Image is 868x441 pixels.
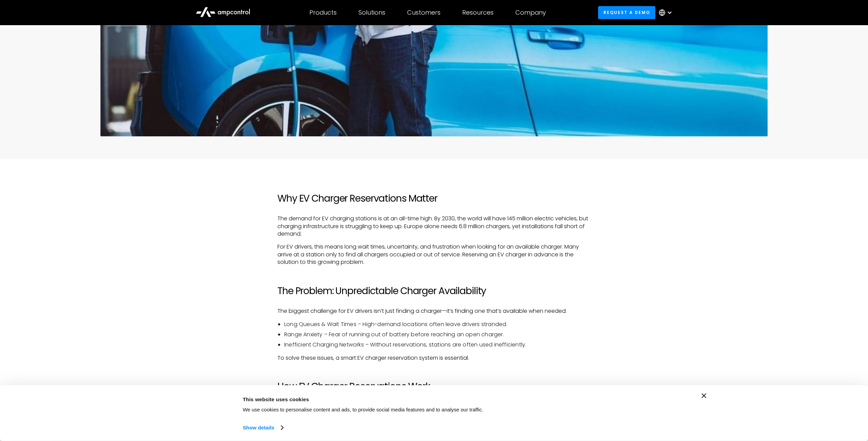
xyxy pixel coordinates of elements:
span: We use cookies to personalise content and ads, to provide social media features and to analyse ou... [243,407,483,412]
h2: Why EV Charger Reservations Matter [277,193,591,204]
button: Close banner [702,393,706,398]
a: Show details [243,423,283,433]
h2: The Problem: Unpredictable Charger Availability [277,285,591,297]
li: Range Anxiety – Fear of running out of battery before reaching an open charger. [284,331,591,338]
div: Company [515,9,546,16]
div: Resources [462,9,494,16]
div: Products [309,9,337,16]
li: Inefficient Charging Networks – Without reservations, stations are often used inefficiently. [284,341,591,349]
div: Solutions [358,9,385,16]
div: Customers [407,9,440,16]
p: For EV drivers, this means long wait times, uncertainty, and frustration when looking for an avai... [277,243,591,266]
p: The demand for EV charging stations is at an all-time high. By 2030, the world will have 145 mill... [277,215,591,238]
li: Long Queues & Wait Times – High-demand locations often leave drivers stranded. [284,321,591,328]
p: To solve these issues, a smart EV charger reservation system is essential. [277,354,591,362]
h2: How EV Charger Reservations Work [277,381,591,392]
div: This website uses cookies [243,395,576,403]
button: Okay [592,393,689,413]
p: The biggest challenge for EV drivers isn’t just finding a charger—it’s finding one that’s availab... [277,307,591,315]
a: Request a demo [598,6,655,19]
